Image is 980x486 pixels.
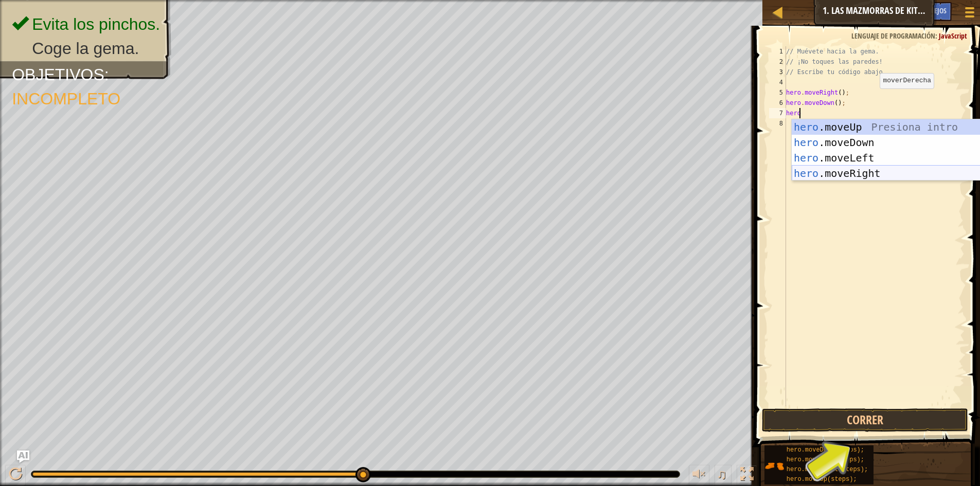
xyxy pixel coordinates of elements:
span: Evita los pinchos. [32,15,160,33]
div: 5 [769,87,786,98]
button: Ctrl + P: Pause [5,465,26,486]
span: : [104,65,109,84]
div: 4 [769,77,786,87]
div: 2 [769,57,786,67]
button: Ask AI [17,451,29,463]
span: JavaScript [939,31,967,41]
button: Ajustar volúmen [689,465,709,486]
button: Ask AI [886,2,914,21]
div: 7 [769,108,786,118]
span: hero.moveDown(steps); [787,446,864,454]
span: : [935,31,939,41]
div: 6 [769,98,786,108]
span: hero.moveRight(steps); [787,466,868,473]
div: 8 [769,118,786,129]
code: moverDerecha [883,77,931,84]
button: ♫ [715,465,732,486]
span: Coge la gema. [32,39,139,57]
img: portrait.png [764,456,784,476]
span: Lenguaje de programación [851,31,935,41]
span: Ask AI [892,6,909,15]
span: ♫ [717,466,727,482]
span: hero.moveUp(steps); [787,476,857,483]
span: Incompleto [12,89,120,107]
li: Evita los pinchos. [12,13,160,37]
span: hero.moveLeft(steps); [787,456,864,463]
div: 1 [769,46,786,57]
button: Correr [762,408,968,432]
button: Alterna pantalla completa. [737,465,757,486]
span: Objetivos [12,65,104,84]
span: Consejos [919,6,947,15]
div: 3 [769,67,786,77]
li: Coge la gema. [12,37,160,60]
